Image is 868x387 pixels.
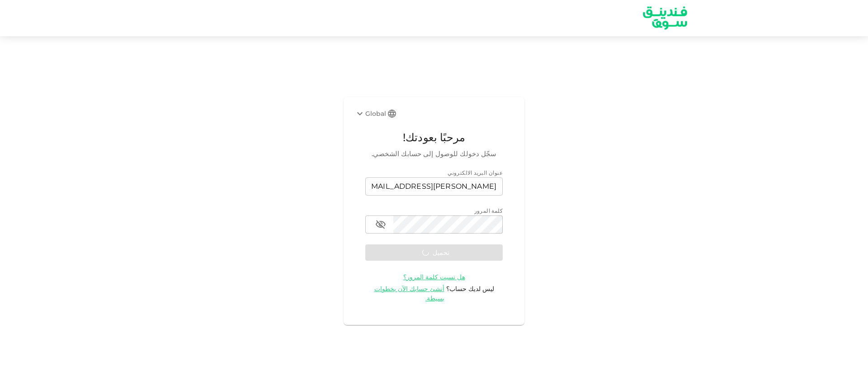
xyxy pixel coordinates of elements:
a: هل نسيت كلمة المرور؟ [403,272,465,281]
input: email [365,177,503,196]
div: Global [354,108,386,119]
img: logo [631,0,699,35]
span: مرحبًا بعودتك! [365,129,503,146]
span: عنوان البريد الالكتروني [448,169,503,176]
span: ليس لديك حساب؟ [446,285,494,293]
a: logo [638,0,692,35]
span: كلمة المرور [474,207,503,214]
span: سجّل دخولك للوصول إلى حسابك الشخصي. [365,148,503,159]
span: أنشئ حسابك الآن بخطوات بسيطة. [374,285,445,302]
input: password [393,215,503,234]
